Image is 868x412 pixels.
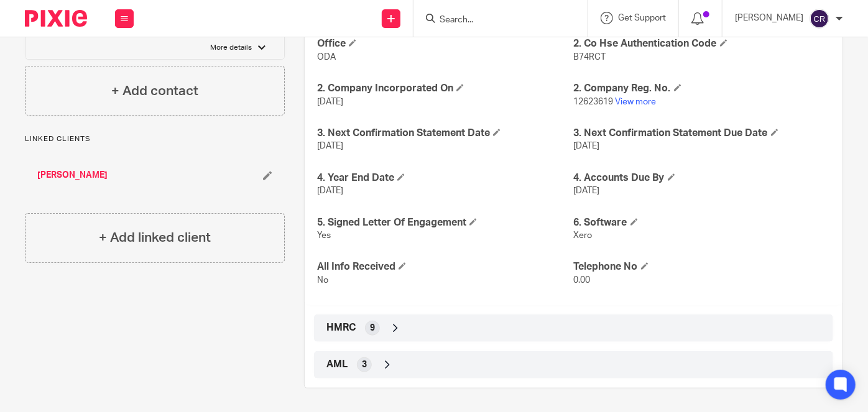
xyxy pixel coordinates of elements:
[438,15,550,26] input: Search
[25,134,285,144] p: Linked clients
[37,169,108,181] a: [PERSON_NAME]
[574,142,600,150] span: [DATE]
[574,186,600,195] span: [DATE]
[574,127,830,140] h4: 3. Next Confirmation Statement Due Date
[317,98,343,106] span: [DATE]
[574,98,614,106] span: 12623619
[317,142,343,150] span: [DATE]
[317,37,573,50] h4: Office
[317,82,573,95] h4: 2. Company Incorporated On
[574,172,830,185] h4: 4. Accounts Due By
[370,322,375,334] span: 9
[99,228,211,247] h4: + Add linked client
[317,53,336,62] span: ODA
[326,358,348,371] span: AML
[810,9,829,29] img: svg%3E
[210,43,252,53] p: More details
[111,81,198,101] h4: + Add contact
[317,231,331,240] span: Yes
[317,260,573,273] h4: All Info Received
[574,82,830,95] h4: 2. Company Reg. No.
[25,10,87,27] img: Pixie
[574,37,830,50] h4: 2. Co Hse Authentication Code
[317,276,328,285] span: No
[317,216,573,229] h4: 5. Signed Letter Of Engagement
[574,231,593,240] span: Xero
[735,12,803,24] p: [PERSON_NAME]
[616,98,657,106] a: View more
[317,186,343,195] span: [DATE]
[317,172,573,185] h4: 4. Year End Date
[574,216,830,229] h4: 6. Software
[362,359,367,371] span: 3
[574,276,591,285] span: 0.00
[618,14,666,22] span: Get Support
[326,321,356,334] span: HMRC
[574,53,606,62] span: B74RCT
[317,127,573,140] h4: 3. Next Confirmation Statement Date
[574,260,830,273] h4: Telephone No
